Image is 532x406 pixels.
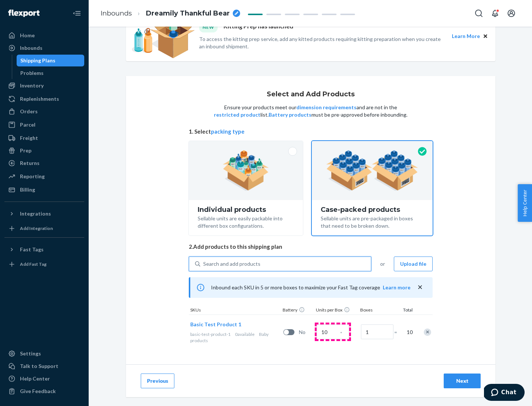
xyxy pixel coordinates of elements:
[20,173,45,180] div: Reporting
[396,307,414,314] div: Total
[394,257,433,271] button: Upload file
[281,307,314,314] div: Battery
[95,3,246,24] ol: breadcrumbs
[20,57,55,64] div: Shipping Plans
[17,55,85,66] a: Shipping Plans
[20,159,40,167] div: Returns
[394,328,402,336] span: =
[20,134,38,142] div: Freight
[20,32,35,39] div: Home
[380,260,385,268] span: or
[321,206,424,213] div: Case-packed products
[4,171,84,182] a: Reporting
[17,67,85,79] a: Problems
[269,111,311,118] button: Battery products
[314,307,359,314] div: Units per Box
[317,324,349,339] input: Case Quantity
[20,261,47,267] div: Add Fast Tag
[299,328,314,336] span: No
[4,258,84,270] a: Add Fast Tag
[190,331,231,337] span: basic-test-product-1
[189,243,433,251] span: 2. Add products to this shipping plan
[4,348,84,359] a: Settings
[4,157,84,169] a: Returns
[4,106,84,117] a: Orders
[20,44,42,52] div: Inbounds
[4,373,84,385] a: Help Center
[198,206,294,213] div: Individual products
[235,331,255,337] span: 0 available
[20,108,38,115] div: Orders
[100,9,132,17] a: Inbounds
[471,6,486,21] button: Open Search Box
[20,210,51,217] div: Integrations
[452,32,480,40] button: Learn More
[199,22,218,32] div: NEW
[383,284,410,291] button: Learn more
[190,321,241,328] button: Basic Test Product 1
[326,150,418,191] img: case-pack.59cecea509d18c883b923b81aeac6d0b.png
[198,213,294,230] div: Sellable units are easily packable into different box configurations.
[484,384,525,402] iframe: Opens a widget where you can chat to one of our agents
[405,328,413,336] span: 10
[20,246,44,253] div: Fast Tags
[146,9,230,18] span: Dreamily Thankful Bear
[20,225,53,231] div: Add Integration
[20,147,31,154] div: Prep
[359,307,396,314] div: Boxes
[190,331,280,344] div: Baby products
[69,6,84,21] button: Close Navigation
[481,32,490,40] button: Close
[4,30,84,41] a: Home
[4,223,84,234] a: Add Integration
[20,82,44,89] div: Inventory
[20,121,35,128] div: Parcel
[4,208,84,220] button: Integrations
[4,42,84,54] a: Inbounds
[444,374,481,388] button: Next
[450,377,474,385] div: Next
[190,321,241,327] span: Basic Test Product 1
[20,362,58,370] div: Talk to Support
[20,95,59,103] div: Replenishments
[141,374,174,388] button: Previous
[518,184,532,222] button: Help Center
[213,104,408,118] p: Ensure your products meet our and are not in the list. must be pre-approved before inbounding.
[4,119,84,131] a: Parcel
[189,128,433,135] span: 1. Select
[199,35,445,50] p: To access the kitting prep service, add any kitted products requiring kitting preparation when yo...
[4,132,84,144] a: Freight
[4,93,84,105] a: Replenishments
[223,150,269,191] img: individual-pack.facf35554cb0f1810c75b2bd6df2d64e.png
[267,91,355,98] h1: Select and Add Products
[203,260,260,268] div: Search and add products
[4,80,84,92] a: Inventory
[296,104,357,111] button: dimension requirements
[8,10,40,17] img: Flexport logo
[189,307,281,314] div: SKUs
[211,128,245,135] button: packing type
[488,6,502,21] button: Open notifications
[20,375,50,382] div: Help Center
[321,213,424,230] div: Sellable units are pre-packaged in boxes that need to be broken down.
[214,111,260,118] button: restricted product
[4,184,84,196] a: Billing
[20,350,41,357] div: Settings
[361,324,393,339] input: Number of boxes
[224,22,293,32] p: Kitting Prep has launched
[4,145,84,156] a: Prep
[4,360,84,372] button: Talk to Support
[4,244,84,255] button: Fast Tags
[4,385,84,397] button: Give Feedback
[416,283,424,291] button: close
[504,6,519,21] button: Open account menu
[20,69,44,77] div: Problems
[20,186,35,193] div: Billing
[20,388,56,395] div: Give Feedback
[189,277,433,298] div: Inbound each SKU in 5 or more boxes to maximize your Fast Tag coverage
[424,328,431,336] div: Remove Item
